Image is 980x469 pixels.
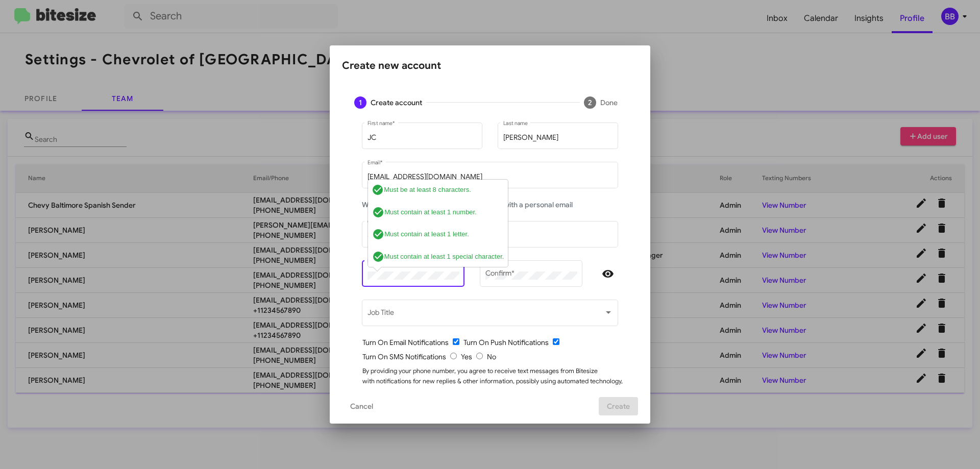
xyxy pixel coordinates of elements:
[372,206,384,218] i: check_circle
[607,397,630,415] span: Create
[435,232,613,240] input: 23456789
[374,250,502,262] label: Must contain at least 1 special character.
[374,184,502,196] label: Must be at least 8 characters.
[362,200,573,209] span: Work email only - you can't log into Bitesize with a personal email
[372,250,384,262] i: check_circle
[342,58,638,74] div: Create new account
[372,228,384,240] i: check_circle
[362,366,626,407] div: By providing your phone number, you agree to receive text messages from Bitesize with notificatio...
[503,134,613,142] input: Example: Wick
[362,338,449,347] span: Turn On Email Notifications
[350,397,373,415] span: Cancel
[367,173,613,181] input: example@mail.com
[342,397,381,415] button: Cancel
[367,134,477,142] input: Example: John
[372,184,384,196] i: check_circle
[461,352,472,361] span: Yes
[463,338,549,347] span: Turn On Push Notifications
[487,352,496,361] span: No
[362,352,446,361] span: Turn On SMS Notifications
[374,206,502,218] label: Must contain at least 1 number.
[599,397,638,415] button: Create
[598,264,618,284] button: Hide password
[374,228,502,240] label: Must contain at least 1 letter.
